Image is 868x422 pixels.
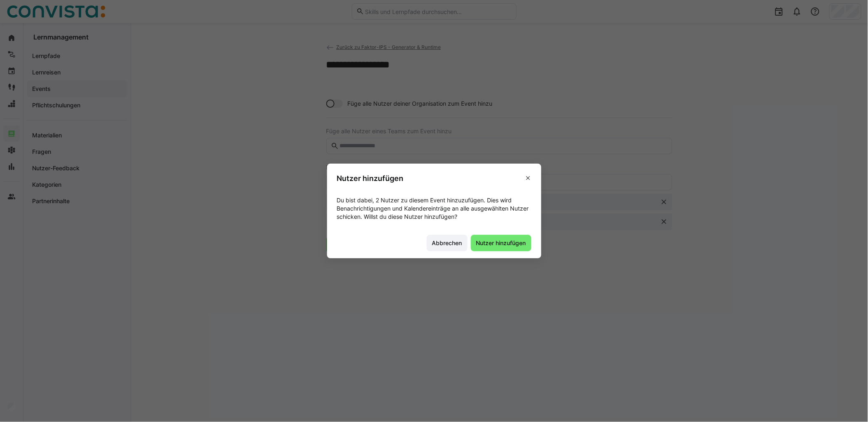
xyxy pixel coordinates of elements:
span: Abbrechen [431,239,463,247]
p: Du bist dabei, 2 Nutzer zu diesem Event hinzuzufügen. Dies wird Benachrichtigungen und Kalenderei... [337,196,531,221]
button: Nutzer hinzufügen [471,235,531,251]
button: Abbrechen [427,235,468,251]
h3: Nutzer hinzufügen [337,174,404,183]
span: Nutzer hinzufügen [475,239,527,247]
